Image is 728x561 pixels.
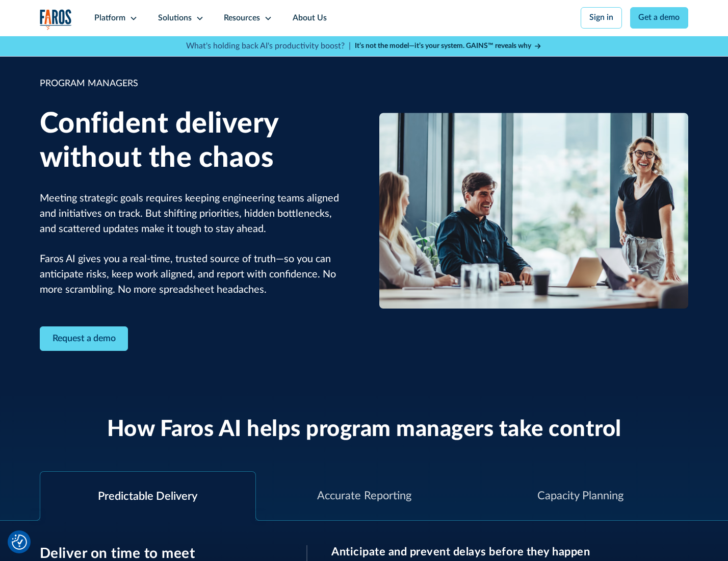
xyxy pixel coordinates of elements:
a: Contact Modal [40,326,128,351]
a: Get a demo [630,7,689,29]
div: Capacity Planning [537,488,623,504]
h3: Anticipate and prevent delays before they happen [331,545,688,558]
h1: Confident delivery without the chaos [40,107,349,175]
div: Solutions [158,12,192,24]
div: Predictable Delivery [98,488,197,505]
button: Cookie Settings [12,534,27,550]
img: Logo of the analytics and reporting company Faros. [40,9,72,30]
strong: It’s not the model—it’s your system. GAINS™ reveals why [355,42,531,49]
a: Sign in [581,7,622,29]
img: Revisit consent button [12,534,27,550]
a: It’s not the model—it’s your system. GAINS™ reveals why [355,41,542,52]
div: Accurate Reporting [317,488,411,504]
div: PROGRAM MANAGERS [40,77,349,91]
div: Resources [224,12,260,24]
a: home [40,9,72,30]
h2: How Faros AI helps program managers take control [107,416,621,443]
p: What's holding back AI's productivity boost? | [186,40,351,53]
p: Meeting strategic goals requires keeping engineering teams aligned and initiatives on track. But ... [40,191,349,298]
div: Platform [94,12,125,24]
